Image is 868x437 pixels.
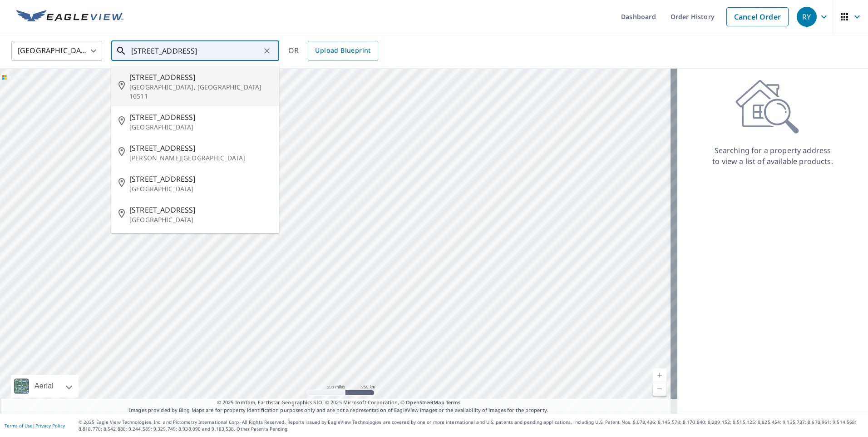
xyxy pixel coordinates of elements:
[653,382,666,396] a: Current Level 5, Zoom Out
[653,368,666,382] a: Current Level 5, Zoom In
[129,143,272,154] span: [STREET_ADDRESS]
[5,422,33,429] a: Terms of Use
[32,375,56,397] div: Aerial
[35,422,65,429] a: Privacy Policy
[261,45,273,57] button: Clear
[129,215,272,224] p: [GEOGRAPHIC_DATA]
[129,184,272,194] p: [GEOGRAPHIC_DATA]
[129,72,272,83] span: [STREET_ADDRESS]
[315,45,370,56] span: Upload Blueprint
[129,123,272,132] p: [GEOGRAPHIC_DATA]
[797,7,817,27] div: RY
[129,83,272,101] p: [GEOGRAPHIC_DATA], [GEOGRAPHIC_DATA] 16511
[129,204,272,215] span: [STREET_ADDRESS]
[446,399,461,406] a: Terms
[129,154,272,163] p: [PERSON_NAME][GEOGRAPHIC_DATA]
[79,419,863,432] p: © 2025 Eagle View Technologies, Inc. and Pictometry International Corp. All Rights Reserved. Repo...
[406,399,444,406] a: OpenStreetMap
[11,375,79,397] div: Aerial
[129,174,272,184] span: [STREET_ADDRESS]
[129,112,272,123] span: [STREET_ADDRESS]
[217,399,461,407] span: © 2025 TomTom, Earthstar Geographics SIO, © 2025 Microsoft Corporation, ©
[712,145,833,167] p: Searching for a property address to view a list of available products.
[131,38,261,64] input: Search by address or latitude-longitude
[11,38,102,64] div: [GEOGRAPHIC_DATA]
[5,423,65,428] p: |
[726,7,789,26] a: Cancel Order
[308,41,378,61] a: Upload Blueprint
[16,10,123,24] img: EV Logo
[288,41,378,61] div: OR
